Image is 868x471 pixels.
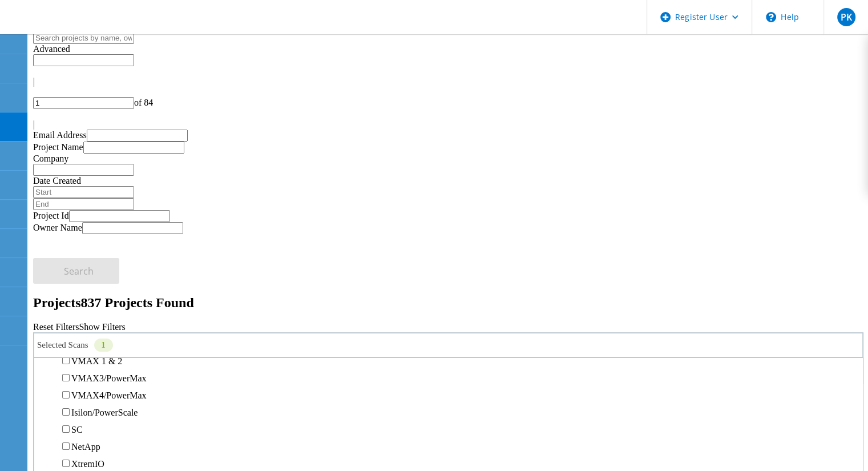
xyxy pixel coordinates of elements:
span: Search [64,265,94,277]
label: VMAX3/PowerMax [71,373,147,383]
input: End [33,198,134,210]
label: Owner Name [33,223,82,232]
div: Selected Scans [33,332,863,358]
div: 1 [94,339,113,352]
label: Project Id [33,211,69,220]
span: PK [840,13,851,22]
label: SC [71,425,83,434]
a: Reset Filters [33,322,79,332]
label: XtremIO [71,459,104,469]
span: of 84 [134,98,153,107]
span: 837 Projects Found [81,295,194,310]
div: | [33,119,863,130]
label: Project Name [33,142,83,152]
input: Search projects by name, owner, ID, company, etc [33,32,134,44]
label: Isilon/PowerScale [71,408,138,417]
label: Email Address [33,130,87,140]
span: Advanced [33,44,70,54]
label: VMAX 1 & 2 [71,356,122,366]
button: Search [33,258,119,284]
a: Show Filters [79,322,125,332]
label: Date Created [33,176,81,186]
label: Company [33,154,68,163]
b: Projects [33,295,81,310]
div: | [33,77,863,87]
input: Start [33,186,134,198]
label: VMAX4/PowerMax [71,391,147,400]
label: NetApp [71,442,100,452]
svg: \n [766,12,776,22]
a: Live Optics Dashboard [11,22,134,32]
